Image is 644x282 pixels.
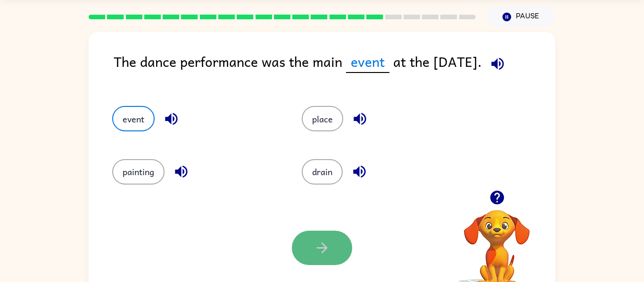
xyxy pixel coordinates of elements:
[302,106,343,131] button: place
[112,159,165,185] button: painting
[112,106,155,131] button: event
[487,6,555,28] button: Pause
[114,51,555,87] div: The dance performance was the main at the [DATE].
[346,51,389,73] span: event
[302,159,343,185] button: drain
